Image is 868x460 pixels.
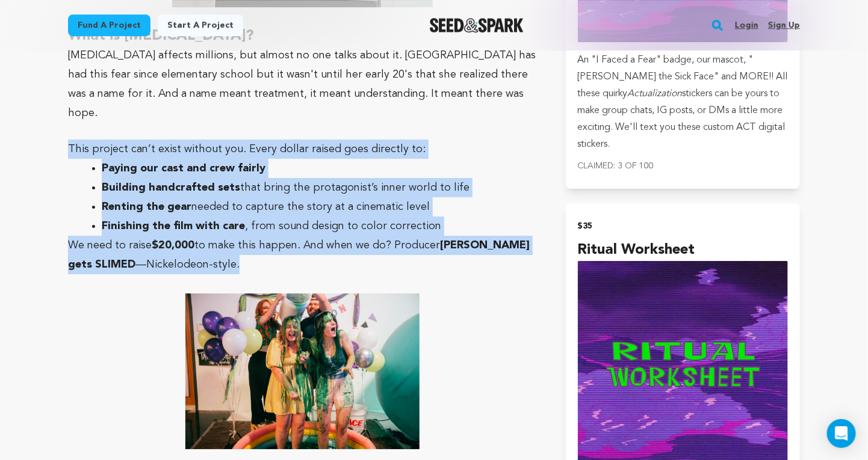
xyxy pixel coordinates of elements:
p: Claimed: 3 of 100 [578,158,788,174]
h2: $35 [578,218,788,235]
li: needed to capture the story at a cinematic level [102,197,522,216]
a: Seed&Spark Homepage [430,18,524,32]
p: This project can’t exist without you. Every dollar raised goes directly to: [68,140,537,159]
em: Actualization [628,89,683,99]
p: [MEDICAL_DATA] affects millions, but almost no one talks about it. [GEOGRAPHIC_DATA] has had this... [68,46,537,123]
a: Start a project [158,14,243,36]
img: 1755465895-DSCF4023.jpg [185,293,420,450]
div: Open Intercom Messenger [827,419,856,448]
h4: Ritual Worksheet [578,239,788,261]
a: Sign up [768,16,800,35]
li: that bring the protagonist’s inner world to life [102,178,522,197]
li: , from sound design to color correction [102,216,522,236]
strong: $20,000 [152,240,194,251]
strong: Finishing the film with care [102,221,245,232]
strong: Paying our cast and crew fairly [102,163,265,174]
strong: Renting the gear [102,201,191,212]
a: Fund a project [68,14,150,36]
span: stickers can be yours to make group chats, IG posts, or DMs a little more exciting. We'll text yo... [578,89,786,149]
img: Seed&Spark Logo Dark Mode [430,18,524,32]
p: We need to raise to make this happen. And when we do? Producer —Nickelodeon-style. [68,236,537,274]
strong: [PERSON_NAME] gets SLIMED [68,240,530,270]
strong: Building handcrafted sets [102,182,240,193]
a: Login [735,16,758,35]
span: An "I Faced a Fear" badge, our mascot, "[PERSON_NAME] the Sick Face" and MORE!! All these quirky [578,55,788,99]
